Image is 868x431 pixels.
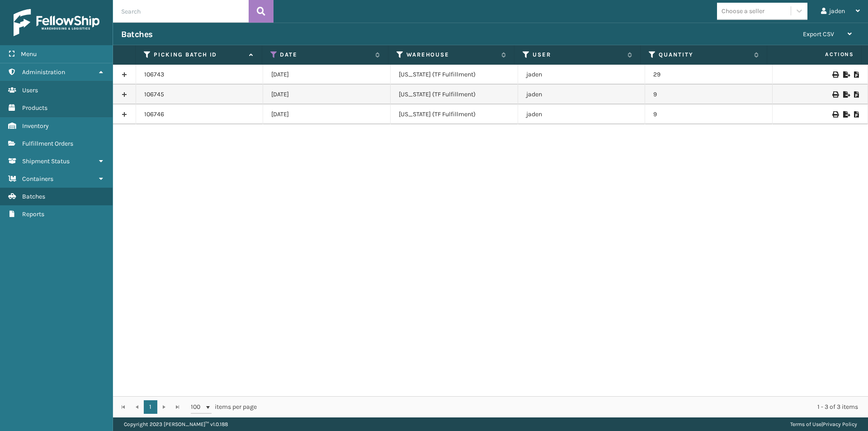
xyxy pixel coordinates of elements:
[269,403,858,412] div: 1 - 3 of 3 items
[263,65,391,85] td: [DATE]
[22,68,65,76] span: Administration
[263,85,391,104] td: [DATE]
[22,86,38,94] span: Users
[854,91,859,98] i: Print Picklist
[280,51,370,59] label: Date
[154,51,244,59] label: Picking batch ID
[645,65,773,85] td: 29
[144,400,157,414] a: 1
[659,51,749,59] label: Quantity
[14,9,99,36] img: logo
[136,85,264,104] td: 106745
[191,403,204,412] span: 100
[790,421,821,427] a: Terms of Use
[843,111,849,118] i: Export to .xls
[790,417,857,431] div: |
[823,421,857,427] a: Privacy Policy
[22,157,70,165] span: Shipment Status
[854,111,859,118] i: Print Picklist
[518,85,646,104] td: jaden
[124,417,228,431] p: Copyright 2023 [PERSON_NAME]™ v 1.0.188
[22,122,49,130] span: Inventory
[832,91,838,98] i: Print Picklist Labels
[22,193,45,200] span: Batches
[645,104,773,124] td: 9
[533,51,623,59] label: User
[832,71,838,78] i: Print Picklist Labels
[22,175,53,183] span: Containers
[391,104,518,124] td: [US_STATE] (TF Fulfillment)
[121,29,153,40] h3: Batches
[22,140,73,147] span: Fulfillment Orders
[518,104,646,124] td: jaden
[22,104,47,112] span: Products
[406,51,497,59] label: Warehouse
[645,85,773,104] td: 9
[22,210,44,218] span: Reports
[518,65,646,85] td: jaden
[391,65,518,85] td: [US_STATE] (TF Fulfillment)
[854,71,859,78] i: Print Picklist
[136,65,264,85] td: 106743
[803,30,834,38] span: Export CSV
[770,47,859,62] span: Actions
[21,50,37,58] span: Menu
[843,71,849,78] i: Export to .xls
[391,85,518,104] td: [US_STATE] (TF Fulfillment)
[136,104,264,124] td: 106746
[843,91,849,98] i: Export to .xls
[263,104,391,124] td: [DATE]
[832,111,838,118] i: Print Picklist Labels
[722,6,764,16] div: Choose a seller
[191,400,257,414] span: items per page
